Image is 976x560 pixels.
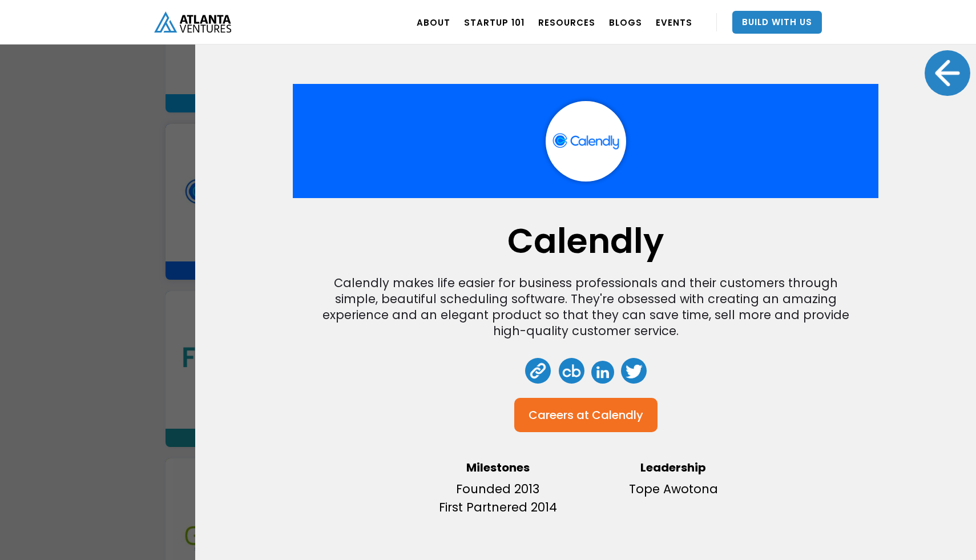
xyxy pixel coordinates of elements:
[609,6,642,38] a: BLOGS
[538,6,595,38] a: RESOURCES
[656,6,692,38] a: EVENTS
[293,72,878,210] img: Company Banner
[464,6,525,38] a: Startup 101
[732,11,822,34] a: Build With Us
[417,6,450,38] a: ABOUT
[312,275,860,339] div: Calendly makes life easier for business professionals and their customers through simple, beautif...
